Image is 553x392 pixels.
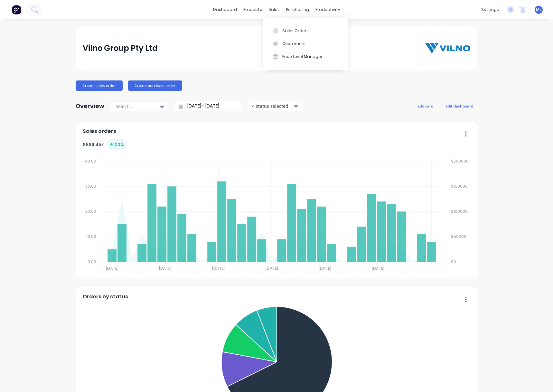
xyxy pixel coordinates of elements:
button: Price Level Manager [263,50,348,63]
button: add card [413,102,437,110]
tspan: 10.00 [86,234,96,239]
div: productivity [312,5,343,14]
span: Orders by status [83,293,128,301]
tspan: $50000 [451,234,467,239]
div: settings [478,5,502,14]
tspan: $150000 [451,183,468,189]
button: Customers [263,37,348,50]
img: Factory [12,5,21,14]
div: Customers [282,41,305,47]
div: purchasing [283,5,312,14]
tspan: [DATE] [266,266,278,271]
tspan: $0 [451,259,456,265]
div: products [240,5,265,14]
div: 4 status selected [252,103,293,109]
tspan: [DATE] [212,266,225,271]
tspan: [DATE] [319,266,332,271]
div: Vilno Group Pty Ltd [83,42,158,55]
div: Overview [76,100,104,113]
tspan: $100000 [451,209,468,214]
span: Sales orders [83,127,116,135]
div: + 100 % [108,139,127,150]
button: Sales Orders [263,24,348,37]
tspan: 0.00 [87,259,96,265]
div: $ 869.45k [83,139,127,150]
button: Create purchase order [128,80,182,91]
button: Create sales order [76,80,123,91]
span: ML [536,7,542,13]
tspan: 30.00 [85,183,96,189]
tspan: $200000 [451,158,469,164]
div: Sales Orders [282,28,309,34]
button: edit dashboard [441,102,477,110]
a: dashboard [210,5,240,14]
div: sales [265,5,283,14]
tspan: [DATE] [159,266,172,271]
tspan: 20.00 [85,209,96,214]
tspan: [DATE] [372,266,385,271]
tspan: 40.00 [84,158,96,164]
div: Price Level Manager [282,54,323,60]
button: 4 status selected [248,101,303,111]
tspan: [DATE] [106,266,118,271]
img: Vilno Group Pty Ltd [425,43,470,53]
